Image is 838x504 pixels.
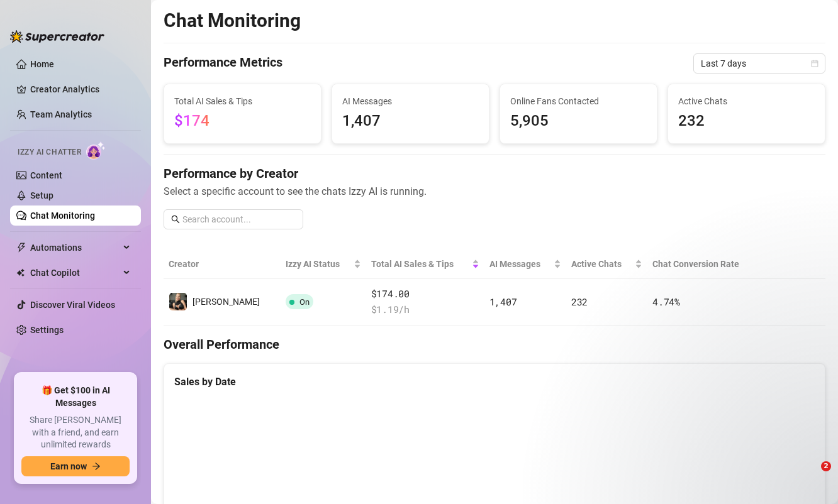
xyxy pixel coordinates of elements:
[371,257,469,271] span: Total AI Sales & Tips
[371,302,479,317] span: $ 1.19 /h
[164,184,825,199] span: Select a specific account to see the chats Izzy AI is running.
[811,60,818,67] span: calendar
[30,79,131,99] a: Creator Analytics
[50,461,87,471] span: Earn now
[371,287,479,302] span: $174.00
[566,249,647,279] th: Active Chats
[299,297,310,307] span: On
[164,53,282,74] h4: Performance Metrics
[30,170,62,180] a: Content
[489,295,517,308] span: 1,407
[92,462,101,471] span: arrow-right
[164,249,281,279] th: Creator
[174,94,311,108] span: Total AI Sales & Tips
[193,297,260,307] span: [PERSON_NAME]
[678,94,815,108] span: Active Chats
[30,238,120,258] span: Automations
[821,461,831,471] span: 2
[286,257,351,271] span: Izzy AI Status
[342,109,479,133] span: 1,407
[169,293,187,310] img: Stacy
[571,257,632,271] span: Active Chats
[30,263,120,283] span: Chat Copilot
[510,94,647,108] span: Online Fans Contacted
[10,30,104,43] img: logo-BBDzfeDw.svg
[30,109,92,119] a: Team Analytics
[16,243,26,253] span: thunderbolt
[571,295,588,308] span: 232
[174,112,209,129] span: $174
[164,336,825,353] h4: Overall Performance
[30,211,95,221] a: Chat Monitoring
[21,456,130,476] button: Earn nowarrow-right
[510,109,647,133] span: 5,905
[678,109,815,133] span: 232
[18,146,81,158] span: Izzy AI Chatter
[182,212,296,226] input: Search account...
[647,249,759,279] th: Chat Conversion Rate
[171,215,180,224] span: search
[30,190,53,200] a: Setup
[16,268,25,277] img: Chat Copilot
[21,414,130,451] span: Share [PERSON_NAME] with a friend, and earn unlimited rewards
[174,374,815,390] div: Sales by Date
[484,249,566,279] th: AI Messages
[30,325,64,335] a: Settings
[795,461,825,491] iframe: Intercom live chat
[701,54,818,73] span: Last 7 days
[342,94,479,108] span: AI Messages
[86,141,106,160] img: AI Chatter
[489,257,551,271] span: AI Messages
[164,9,301,33] h2: Chat Monitoring
[366,249,484,279] th: Total AI Sales & Tips
[30,59,54,69] a: Home
[164,165,825,182] h4: Performance by Creator
[281,249,366,279] th: Izzy AI Status
[30,300,115,310] a: Discover Viral Videos
[21,385,130,409] span: 🎁 Get $100 in AI Messages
